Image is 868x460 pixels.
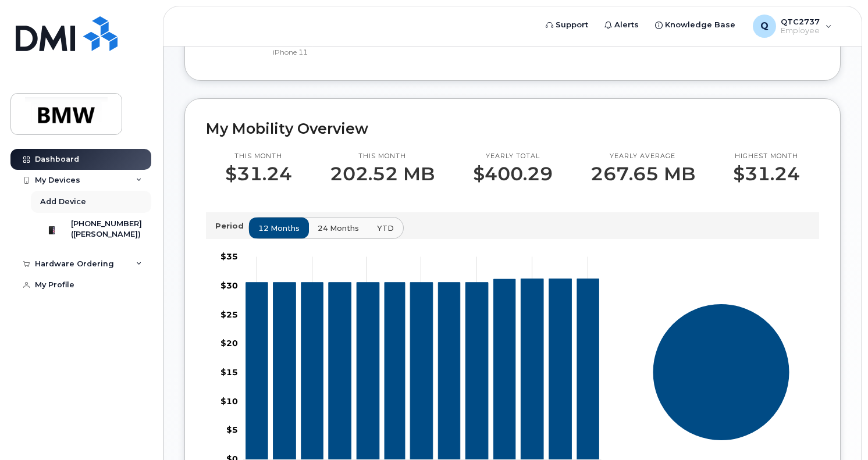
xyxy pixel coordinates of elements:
p: Yearly average [590,152,695,161]
p: This month [330,152,435,161]
span: Alerts [614,19,639,31]
tspan: $10 [220,396,238,406]
p: Yearly total [473,152,553,161]
p: Period [215,220,248,231]
g: Series [653,304,790,441]
a: Knowledge Base [647,13,744,37]
span: Support [556,19,588,31]
span: YTD [377,223,394,234]
p: $31.24 [733,163,800,184]
span: Q [760,19,769,33]
tspan: $5 [226,425,238,435]
iframe: Messenger Launcher [817,409,859,451]
span: Employee [781,26,820,35]
p: This month [225,152,292,161]
h2: My Mobility Overview [206,120,819,137]
span: QTC2737 [781,17,820,26]
tspan: $35 [220,251,238,262]
tspan: $25 [220,309,238,320]
tspan: $30 [220,280,238,291]
tspan: $15 [220,367,238,377]
p: 267.65 MB [590,163,695,184]
a: Support [538,13,596,37]
a: Alerts [596,13,647,37]
p: $400.29 [473,163,553,184]
p: $31.24 [225,163,292,184]
div: iPhone 11 [273,47,344,57]
span: 24 months [318,223,359,234]
g: 864-626-8023 [246,279,599,459]
div: QTC2737 [745,15,840,38]
tspan: $20 [220,338,238,348]
p: Highest month [733,152,800,161]
span: Knowledge Base [665,19,735,31]
p: 202.52 MB [330,163,435,184]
